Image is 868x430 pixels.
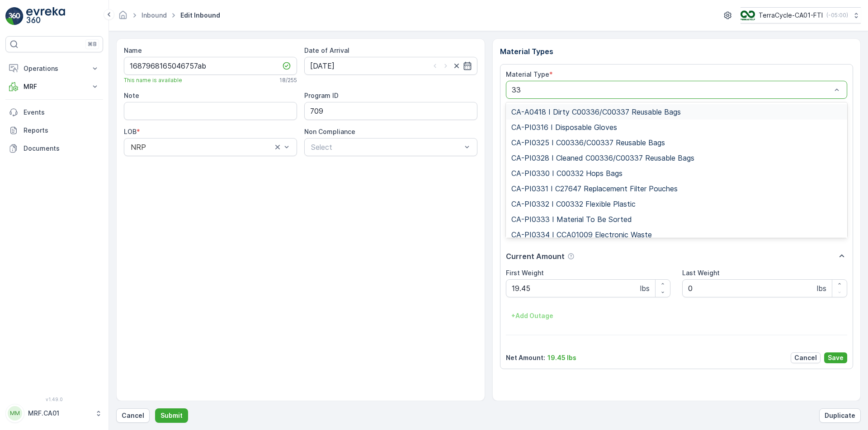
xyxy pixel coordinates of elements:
[304,57,477,75] input: dd/mm/yyyy
[5,404,103,423] button: MMMRF.CA01
[511,185,678,193] span: CA-PI0331 I C27647 Replacement Filter Pouches
[116,408,150,423] button: Cancel
[118,14,128,21] a: Homepage
[511,231,652,239] span: CA-PI0334 I CCA01009 Electronic Waste
[5,397,103,402] span: v 1.49.0
[279,77,297,84] p: 18 / 255
[506,70,549,78] label: Material Type
[5,78,103,96] button: MRF
[8,406,22,421] div: MM
[511,200,636,208] span: CA-PI0332 I C00332 Flexible Plastic
[28,409,90,418] p: MRF.CA01
[124,77,182,84] span: This name is available
[160,411,183,420] p: Submit
[506,269,544,277] label: First Weight
[506,251,565,262] p: Current Amount
[88,41,97,48] p: ⌘B
[741,10,755,20] img: TC_BVHiTW6.png
[791,352,821,363] button: Cancel
[511,108,681,116] span: CA-A0418 I Dirty C00336/C00337 Reusable Bags
[179,11,222,20] span: Edit Inbound
[155,408,188,423] button: Submit
[506,353,545,362] p: Net Amount :
[817,283,826,294] p: lbs
[567,253,575,260] div: Help Tooltip Icon
[5,139,103,157] a: Documents
[5,121,103,139] a: Reports
[5,7,24,25] img: logo
[124,46,142,54] label: Name
[794,353,817,362] p: Cancel
[304,46,349,54] label: Date of Arrival
[511,311,553,320] p: + Add Outage
[828,353,844,362] p: Save
[142,11,167,19] a: Inbound
[511,139,665,147] span: CA-PI0325 I C00336/C00337 Reusable Bags
[506,309,559,323] button: +Add Outage
[547,353,576,362] p: 19.45 lbs
[26,7,65,25] img: logo_light-DOdMpM7g.png
[500,46,854,57] p: Material Types
[511,154,694,162] span: CA-PI0328 I Cleaned C00336/C00337 Reusable Bags
[311,142,462,153] p: Select
[825,411,855,420] p: Duplicate
[124,92,139,99] label: Note
[24,82,85,91] p: MRF
[5,60,103,78] button: Operations
[24,144,99,153] p: Documents
[741,7,861,23] button: TerraCycle-CA01-FTI(-05:00)
[759,11,823,20] p: TerraCycle-CA01-FTI
[511,169,623,177] span: CA-PI0330 I C00332 Hops Bags
[24,108,99,117] p: Events
[124,128,137,135] label: LOB
[826,12,848,19] p: ( -05:00 )
[5,103,103,121] a: Events
[640,283,650,294] p: lbs
[682,269,720,277] label: Last Weight
[819,408,861,423] button: Duplicate
[24,126,99,135] p: Reports
[824,352,847,363] button: Save
[304,92,339,99] label: Program ID
[24,64,85,73] p: Operations
[511,123,617,131] span: CA-PI0316 I Disposable Gloves
[304,128,355,135] label: Non Compliance
[122,411,144,420] p: Cancel
[511,215,632,223] span: CA-PI0333 I Material To Be Sorted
